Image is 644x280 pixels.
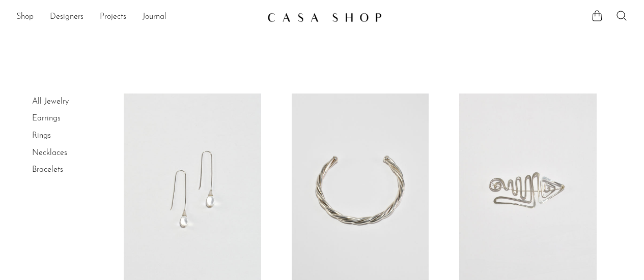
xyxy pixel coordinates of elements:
[16,9,259,26] nav: Desktop navigation
[143,11,166,24] a: Journal
[16,11,34,24] a: Shop
[32,166,63,174] a: Bracelets
[32,149,67,157] a: Necklaces
[16,9,259,26] ul: NEW HEADER MENU
[32,98,69,106] a: All Jewelry
[100,11,126,24] a: Projects
[32,132,51,140] a: Rings
[50,11,83,24] a: Designers
[32,114,61,122] a: Earrings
